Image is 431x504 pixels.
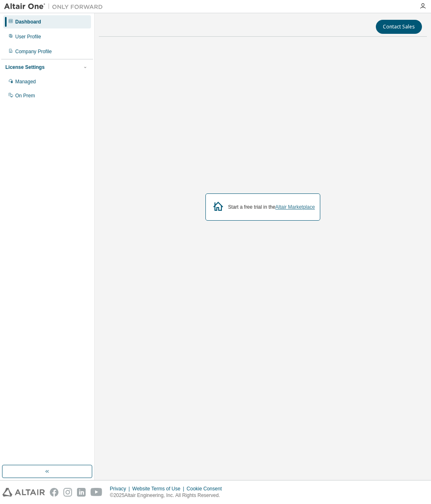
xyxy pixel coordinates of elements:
img: Altair One [4,2,107,11]
img: altair_logo.svg [2,488,45,497]
div: Company Profile [15,48,52,55]
div: Dashboard [15,19,41,25]
a: Altair Marketplace [275,204,315,210]
div: User Profile [15,33,41,40]
img: linkedin.svg [77,488,86,497]
img: facebook.svg [50,488,58,497]
p: © 2025 Altair Engineering, Inc. All Rights Reserved. [110,492,227,499]
div: On Prem [15,92,35,99]
div: Managed [15,78,36,85]
img: instagram.svg [63,488,72,497]
button: Contact Sales [376,20,422,34]
div: Privacy [110,485,132,492]
div: License Settings [5,64,44,71]
div: Start a free trial in the [228,204,315,210]
img: youtube.svg [91,488,103,497]
div: Cookie Consent [186,485,226,492]
div: Website Terms of Use [132,485,186,492]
